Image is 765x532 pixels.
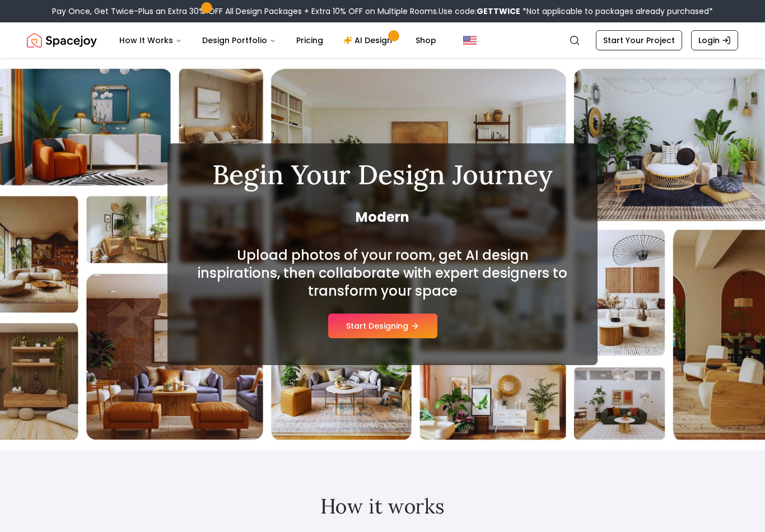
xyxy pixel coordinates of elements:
[27,29,97,52] img: Spacejoy Logo
[194,208,571,226] span: Modern
[407,29,445,52] a: Shop
[477,6,520,17] b: GETTWICE
[287,29,332,52] a: Pricing
[596,30,682,50] a: Start Your Project
[463,34,477,47] img: United States
[52,6,713,17] div: Pay Once, Get Twice-Plus an Extra 30% OFF All Design Packages + Extra 10% OFF on Multiple Rooms.
[439,6,520,17] span: Use code:
[27,29,97,52] a: Spacejoy
[27,22,738,58] nav: Global
[193,29,285,52] button: Design Portfolio
[110,29,191,52] button: How It Works
[42,495,723,517] h2: How it works
[328,314,437,338] button: Start Designing
[334,29,404,52] a: AI Design
[194,246,571,300] h2: Upload photos of your room, get AI design inspirations, then collaborate with expert designers to...
[194,161,571,188] h1: Begin Your Design Journey
[110,29,445,52] nav: Main
[520,6,713,17] span: *Not applicable to packages already purchased*
[691,30,738,50] a: Login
